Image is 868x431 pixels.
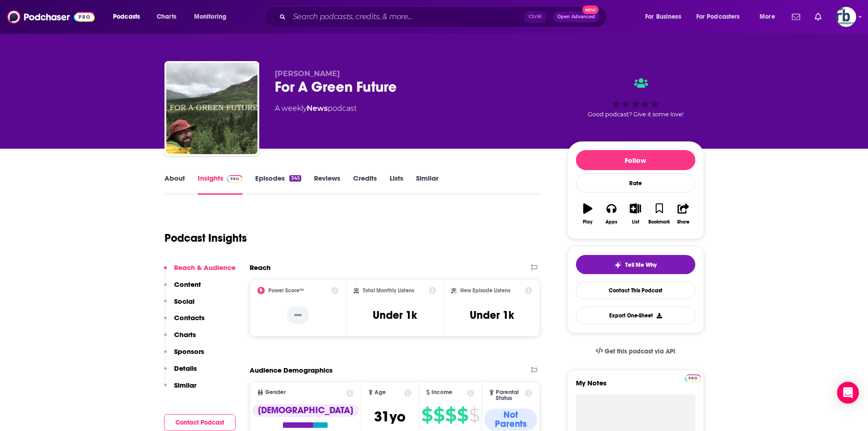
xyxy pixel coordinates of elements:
[255,174,301,195] a: Episodes345
[600,197,623,230] button: Apps
[174,364,197,373] p: Details
[837,382,859,404] div: Open Intercom Messenger
[275,103,357,114] div: A weekly podcast
[605,348,675,355] span: Get this podcast via API
[353,174,377,195] a: Credits
[174,313,205,322] p: Contacts
[625,261,657,269] span: Tell Me Why
[445,408,456,422] span: $
[557,15,595,19] span: Open Advanced
[164,347,204,364] button: Sponsors
[250,263,271,272] h2: Reach
[588,111,683,118] span: Good podcast? Give it some love!
[582,5,599,14] span: New
[174,330,196,339] p: Charts
[576,197,600,230] button: Play
[433,408,444,422] span: $
[496,389,524,401] span: Parental Status
[421,408,432,422] span: $
[836,7,856,27] button: Show profile menu
[250,366,333,374] h2: Audience Demographics
[188,10,238,24] button: open menu
[576,281,695,299] a: Contact This Podcast
[307,104,328,113] a: News
[588,340,683,363] a: Get this podcast via API
[373,308,417,322] h3: Under 1k
[614,261,621,269] img: tell me why sparkle
[174,381,196,389] p: Similar
[363,287,414,294] h2: Total Monthly Listens
[174,280,201,289] p: Content
[576,306,695,324] button: Export One-Sheet
[677,219,689,225] div: Share
[576,255,695,274] button: tell me why sparkleTell Me Why
[484,409,537,431] div: Not Parents
[696,10,740,23] span: For Podcasters
[648,219,670,225] div: Bookmark
[416,174,438,195] a: Similar
[265,389,286,395] span: Gender
[287,306,309,324] p: --
[576,150,695,170] button: Follow
[151,10,182,24] a: Charts
[632,219,639,225] div: List
[567,69,704,126] div: Good podcast? Give it some love!
[836,7,856,27] span: Logged in as johannarb
[685,373,701,382] a: Pro website
[275,69,340,78] span: [PERSON_NAME]
[174,297,195,306] p: Social
[164,280,201,297] button: Content
[198,174,243,195] a: InsightsPodchaser Pro
[174,263,236,272] p: Reach & Audience
[553,11,599,22] button: Open AdvancedNew
[576,174,695,192] div: Rate
[166,63,257,154] img: For A Green Future
[583,219,592,225] div: Play
[390,174,403,195] a: Lists
[374,408,406,426] span: 31 yo
[174,347,204,356] p: Sponsors
[164,364,197,381] button: Details
[157,10,176,23] span: Charts
[811,9,825,25] a: Show notifications dropdown
[753,10,786,24] button: open menu
[289,175,301,182] div: 345
[227,175,243,182] img: Podchaser Pro
[164,330,196,347] button: Charts
[289,10,524,24] input: Search podcasts, credits, & more...
[164,381,196,398] button: Similar
[113,10,140,23] span: Podcasts
[375,389,386,395] span: Age
[836,7,856,27] img: User Profile
[164,414,236,431] button: Contact Podcast
[576,379,695,395] label: My Notes
[194,10,226,23] span: Monitoring
[623,197,647,230] button: List
[470,308,514,322] h3: Under 1k
[469,408,479,422] span: $
[268,287,304,294] h2: Power Score™
[606,219,617,225] div: Apps
[690,10,753,24] button: open menu
[760,10,775,23] span: More
[645,10,681,23] span: For Business
[7,8,95,26] img: Podchaser - Follow, Share and Rate Podcasts
[431,389,452,395] span: Income
[107,10,152,24] button: open menu
[671,197,695,230] button: Share
[273,6,616,27] div: Search podcasts, credits, & more...
[252,404,359,417] div: [DEMOGRAPHIC_DATA]
[457,408,468,422] span: $
[164,231,247,245] h1: Podcast Insights
[164,263,236,280] button: Reach & Audience
[639,10,693,24] button: open menu
[164,297,195,314] button: Social
[460,287,510,294] h2: New Episode Listens
[685,374,701,382] img: Podchaser Pro
[164,313,205,330] button: Contacts
[314,174,340,195] a: Reviews
[524,11,546,23] span: Ctrl K
[788,9,804,25] a: Show notifications dropdown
